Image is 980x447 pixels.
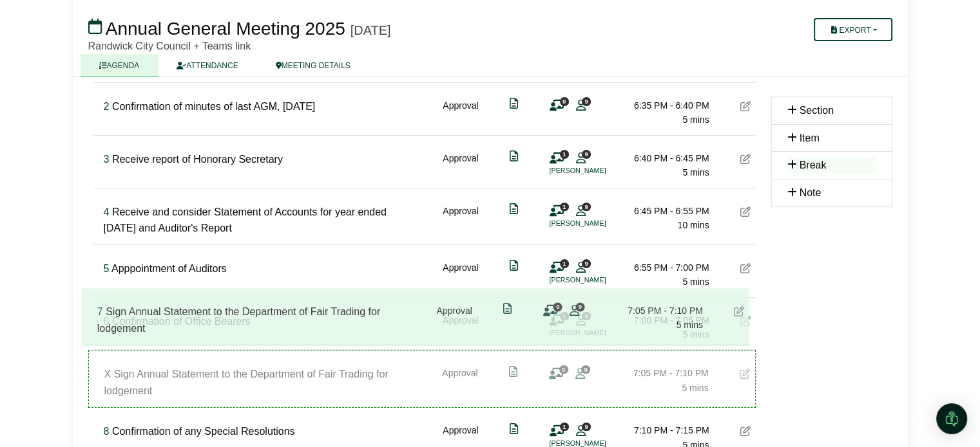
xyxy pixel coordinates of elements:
span: Receive report of Honorary Secretary [112,154,283,165]
button: Export [814,18,892,41]
span: 9 [581,365,590,374]
span: Note [800,187,821,198]
span: Receive and consider Statement of Accounts for year ended [DATE] and Auditor's Report [104,206,387,234]
div: 6:55 PM - 7:00 PM [619,260,709,275]
span: 1 [560,150,569,158]
div: Approval [443,204,478,237]
div: 7:00 PM - 7:05 PM [619,313,709,327]
div: 6:40 PM - 6:45 PM [619,151,709,165]
li: [PERSON_NAME] [550,218,646,229]
div: 6:45 PM - 6:55 PM [619,204,709,218]
span: 9 [582,259,591,268]
span: 9 [582,97,591,105]
span: Break [800,160,827,170]
span: 0 [559,365,568,374]
span: Click to fine tune number [104,316,110,327]
span: 5 mins [682,277,709,287]
span: Item [800,132,820,143]
a: AGENDA [81,54,159,77]
span: Annual General Meeting 2025 [106,19,345,39]
span: Click to fine tune number [104,101,110,112]
span: 5 mins [682,329,709,340]
span: Section [800,105,834,116]
div: Approval [442,366,477,399]
li: [PERSON_NAME] [550,165,646,176]
span: 9 [582,312,591,320]
div: Approval [443,313,478,342]
span: Confirmation of any Special Resolutions [112,426,295,437]
li: [PERSON_NAME] [550,275,646,286]
span: 9 [582,150,591,158]
div: 7:05 PM - 7:10 PM [619,366,709,380]
span: Click to fine tune number [104,426,110,437]
div: [DATE] [351,23,391,38]
a: MEETING DETAILS [257,54,369,77]
div: Approval [443,260,478,289]
span: 0 [560,97,569,105]
div: Approval [443,98,478,127]
span: Click to fine tune number [104,206,110,217]
span: 9 [582,423,591,431]
div: 6:35 PM - 6:40 PM [619,98,709,113]
span: 1 [560,259,569,268]
span: 1 [560,203,569,211]
span: Apppointment of Auditors [111,263,227,274]
span: 1 [560,312,569,320]
a: ATTENDANCE [158,54,256,77]
span: 5 mins [682,167,709,178]
span: 5 mins [682,383,708,393]
span: 1 [560,423,569,431]
div: Open Intercom Messenger [936,403,967,434]
span: Click to fine tune number [104,154,110,165]
div: 7:10 PM - 7:15 PM [619,423,709,437]
span: Randwick City Council + Teams link [88,41,251,51]
span: Sign Annual Statement to the Department of Fair Trading for lodgement [104,369,389,396]
span: 9 [582,203,591,211]
span: 10 mins [677,220,709,230]
span: Confirmation of minutes of last AGM, [DATE] [112,101,315,112]
span: Click to fine tune number [104,263,110,274]
li: [PERSON_NAME] [550,327,646,338]
div: Approval [443,151,478,180]
span: Confirmation of Office Bearers [112,316,251,327]
span: 5 mins [682,114,709,125]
